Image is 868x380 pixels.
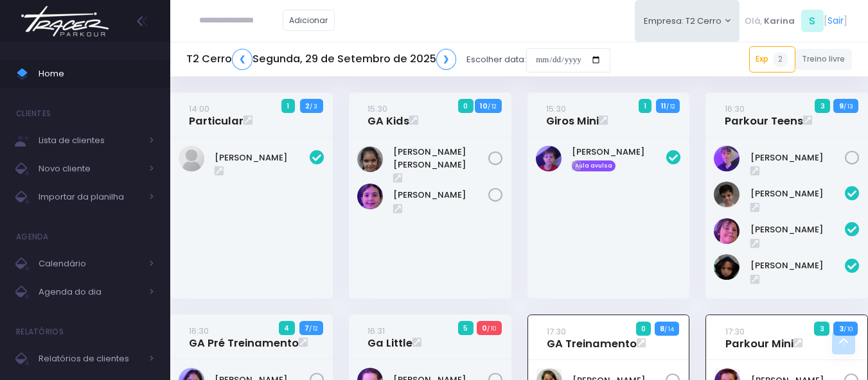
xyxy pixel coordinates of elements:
[487,325,496,332] small: / 10
[839,101,844,111] strong: 9
[714,218,740,244] img: Gabriel Leão
[186,45,610,74] div: Escolher data:
[16,101,51,126] h4: Clientes
[482,323,487,333] strong: 0
[310,103,317,110] small: / 3
[368,325,385,337] small: 16:31
[189,325,209,337] small: 16:30
[232,49,252,70] a: ❮
[458,321,474,335] span: 5
[749,46,795,72] a: Exp2
[714,182,740,207] img: Gabriel Amaral Alves
[745,15,762,28] span: Olá,
[368,102,409,128] a: 15:30GA Kids
[179,146,204,171] img: Paulo Rocha
[725,103,745,115] small: 16:30
[714,146,740,171] img: Max Passamani Lacorte
[16,224,49,250] h4: Agenda
[828,14,844,28] a: Sair
[815,99,830,113] span: 3
[281,99,295,113] span: 1
[357,146,383,172] img: Laura da Silva Borges
[844,325,853,333] small: / 10
[39,65,154,82] span: Home
[572,160,616,172] span: Aula avulsa
[814,322,829,336] span: 3
[309,325,317,332] small: / 12
[39,284,141,300] span: Agenda do dia
[279,321,295,335] span: 4
[725,102,803,128] a: 16:30Parkour Teens
[740,6,852,35] div: [ ]
[305,323,309,333] strong: 7
[547,325,637,350] a: 17:30GA Treinamento
[186,49,456,70] h5: T2 Cerro Segunda, 29 de Setembro de 2025
[488,103,496,110] small: / 12
[795,49,853,70] a: Treino livre
[189,103,209,115] small: 14:00
[39,255,141,272] span: Calendário
[764,15,795,28] span: Karina
[636,322,651,336] span: 0
[661,101,666,111] strong: 11
[480,101,488,111] strong: 10
[666,103,675,110] small: / 12
[546,103,566,115] small: 15:30
[839,324,844,334] strong: 3
[639,99,652,113] span: 1
[39,350,141,367] span: Relatórios de clientes
[773,52,788,67] span: 2
[458,99,474,113] span: 0
[547,325,566,338] small: 17:30
[664,325,674,333] small: / 14
[750,223,846,236] a: [PERSON_NAME]
[393,146,488,171] a: [PERSON_NAME] [PERSON_NAME]
[801,10,824,32] span: S
[39,189,141,205] span: Importar da planilha
[39,132,141,149] span: Lista de clientes
[660,324,664,334] strong: 8
[368,324,412,350] a: 16:31Ga Little
[368,103,387,115] small: 15:30
[436,49,457,70] a: ❯
[189,102,244,128] a: 14:00Particular
[215,151,310,164] a: [PERSON_NAME]
[16,319,64,345] h4: Relatórios
[725,325,745,338] small: 17:30
[189,324,299,350] a: 16:30GA Pré Treinamento
[750,151,846,164] a: [PERSON_NAME]
[750,259,846,272] a: [PERSON_NAME]
[39,160,141,177] span: Novo cliente
[357,184,383,209] img: Livia Lopes
[536,146,562,171] img: André Thormann Poyart
[572,146,667,159] a: [PERSON_NAME]
[393,189,488,202] a: [PERSON_NAME]
[305,101,310,111] strong: 2
[725,325,793,350] a: 17:30Parkour Mini
[714,254,740,280] img: Yeshe Idargo Kis
[283,10,335,31] a: Adicionar
[546,102,599,128] a: 15:30Giros Mini
[750,187,846,200] a: [PERSON_NAME]
[844,103,853,110] small: / 13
